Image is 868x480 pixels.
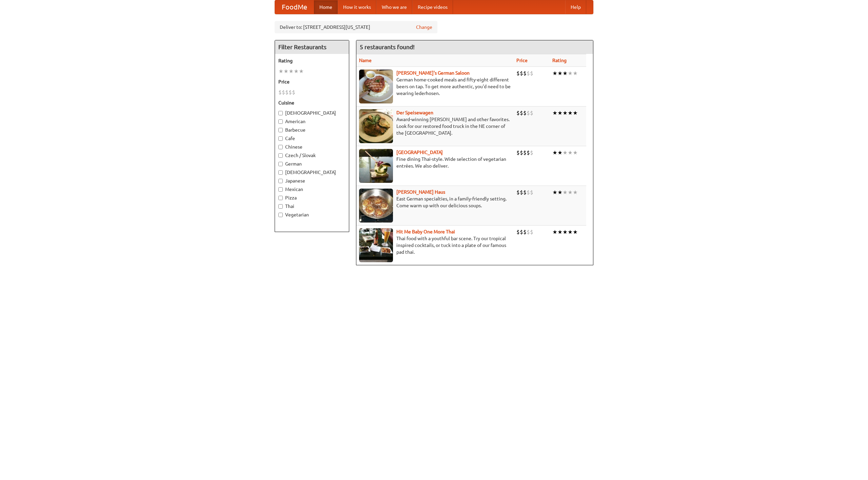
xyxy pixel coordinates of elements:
a: Hit Me Baby One More Thai [396,229,455,234]
label: Chinese [278,143,346,150]
a: Home [314,0,338,14]
img: babythai.jpg [359,228,393,262]
input: Czech / Slovak [278,153,283,158]
li: $ [520,149,523,156]
label: Mexican [278,186,346,193]
li: $ [527,70,530,77]
li: $ [530,70,533,77]
li: ★ [568,70,573,77]
li: ★ [573,149,578,156]
p: Award-winning [PERSON_NAME] and other favorites. Look for our restored food truck in the NE corne... [359,116,511,136]
li: $ [289,89,292,96]
label: [DEMOGRAPHIC_DATA] [278,110,346,116]
li: ★ [573,189,578,196]
label: Czech / Slovak [278,152,346,159]
label: Thai [278,203,346,210]
li: $ [520,189,523,196]
a: How it works [338,0,376,14]
img: speisewagen.jpg [359,109,393,143]
li: $ [285,89,289,96]
input: [DEMOGRAPHIC_DATA] [278,170,283,175]
label: [DEMOGRAPHIC_DATA] [278,169,346,176]
b: [GEOGRAPHIC_DATA] [396,150,443,155]
div: Deliver to: [STREET_ADDRESS][US_STATE] [275,21,437,33]
h4: Filter Restaurants [275,40,349,54]
li: ★ [294,68,299,75]
li: ★ [557,109,563,117]
li: $ [527,149,530,156]
input: American [278,119,283,124]
input: Thai [278,204,283,209]
a: Change [416,24,432,31]
li: $ [282,89,285,96]
li: $ [516,149,520,156]
a: Recipe videos [412,0,453,14]
input: Vegetarian [278,213,283,217]
a: Price [516,58,528,63]
li: ★ [299,68,304,75]
li: ★ [557,189,563,196]
li: $ [527,189,530,196]
h5: Rating [278,57,346,64]
li: $ [527,109,530,117]
li: ★ [563,109,568,117]
li: $ [516,189,520,196]
li: ★ [568,149,573,156]
p: German home-cooked meals and fifty-eight different beers on tap. To get more authentic, you'd nee... [359,76,511,97]
h5: Cuisine [278,99,346,106]
a: [PERSON_NAME]'s German Saloon [396,70,470,76]
a: Name [359,58,372,63]
label: Cafe [278,135,346,142]
input: Cafe [278,136,283,141]
li: ★ [557,228,563,236]
li: ★ [289,68,294,75]
input: Japanese [278,179,283,183]
li: $ [520,109,523,117]
li: $ [523,70,527,77]
a: Der Speisewagen [396,110,433,115]
label: Pizza [278,194,346,201]
li: ★ [568,228,573,236]
li: ★ [552,70,557,77]
li: $ [530,189,533,196]
li: ★ [552,149,557,156]
a: Help [565,0,586,14]
li: ★ [573,109,578,117]
a: Rating [552,58,567,63]
p: Fine dining Thai-style. Wide selection of vegetarian entrées. We also deliver. [359,156,511,169]
li: ★ [573,70,578,77]
li: $ [520,70,523,77]
label: Vegetarian [278,211,346,218]
li: ★ [563,149,568,156]
p: Thai food with a youthful bar scene. Try our tropical inspired cocktails, or tuck into a plate of... [359,235,511,255]
li: $ [527,228,530,236]
li: $ [523,189,527,196]
li: ★ [563,189,568,196]
li: $ [523,149,527,156]
input: Mexican [278,187,283,192]
input: German [278,162,283,166]
li: ★ [568,189,573,196]
li: $ [523,109,527,117]
h5: Price [278,78,346,85]
li: $ [530,109,533,117]
li: ★ [568,109,573,117]
label: Barbecue [278,127,346,133]
a: [PERSON_NAME] Haus [396,189,445,195]
label: German [278,160,346,167]
li: ★ [573,228,578,236]
img: esthers.jpg [359,70,393,103]
li: $ [516,228,520,236]
a: Who we are [376,0,412,14]
li: $ [516,70,520,77]
input: [DEMOGRAPHIC_DATA] [278,111,283,115]
li: ★ [563,228,568,236]
li: $ [278,89,282,96]
a: FoodMe [275,0,314,14]
li: ★ [283,68,289,75]
input: Barbecue [278,128,283,132]
li: ★ [563,70,568,77]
